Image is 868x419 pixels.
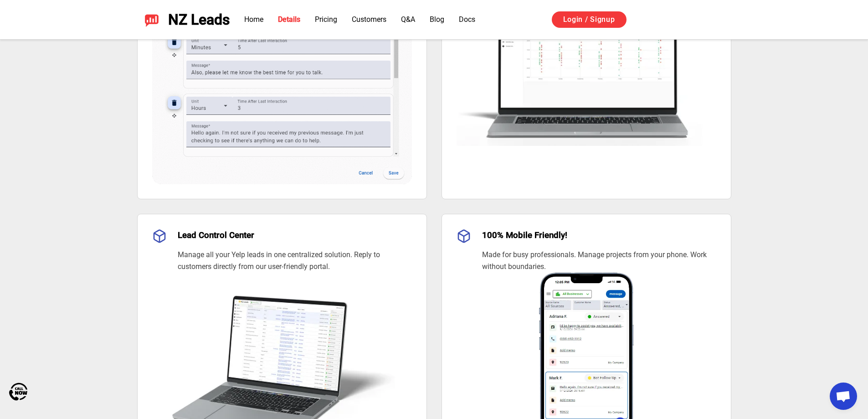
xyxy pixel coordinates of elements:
h3: 100% Mobile Friendly! [482,229,716,242]
img: NZ Leads logo [144,12,159,27]
a: Customers [352,15,386,24]
h3: Lead Control Center [178,229,412,242]
span: NZ Leads [168,11,230,28]
a: Q&A [401,15,415,24]
a: Pricing [315,15,337,24]
a: Login / Signup [552,11,627,28]
a: Details [278,15,300,24]
a: Blog [430,15,444,24]
a: Home [244,15,263,24]
iframe: Sign in with Google Button [636,10,736,30]
p: Made for busy professionals. Manage projects from your phone. Work without boundaries. [482,249,716,272]
p: Manage all your Yelp leads in one centralized solution. Reply to customers directly from our user... [178,249,412,272]
a: Open chat [830,383,857,410]
img: Call Now [9,383,27,401]
a: Docs [459,15,475,24]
